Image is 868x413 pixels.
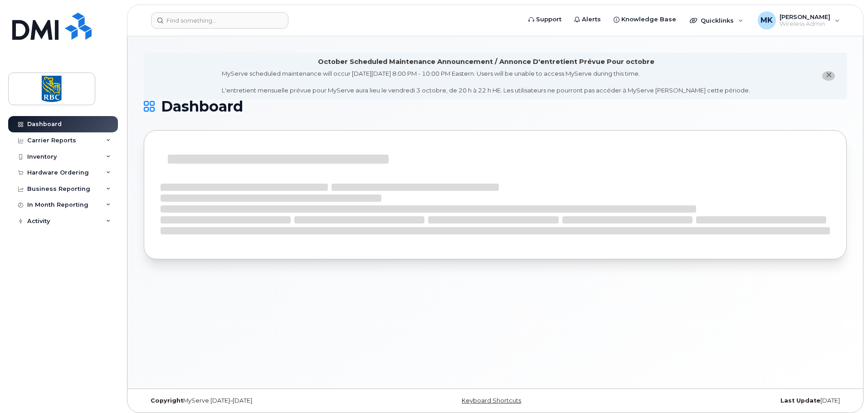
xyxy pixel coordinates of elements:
strong: Last Update [780,397,820,404]
a: Keyboard Shortcuts [462,397,521,404]
button: close notification [822,71,835,81]
div: October Scheduled Maintenance Announcement / Annonce D'entretient Prévue Pour octobre [318,57,654,67]
div: MyServe scheduled maintenance will occur [DATE][DATE] 8:00 PM - 10:00 PM Eastern. Users will be u... [222,69,750,95]
strong: Copyright [151,397,183,404]
div: [DATE] [612,397,847,404]
div: MyServe [DATE]–[DATE] [144,397,378,404]
span: Dashboard [161,100,243,113]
